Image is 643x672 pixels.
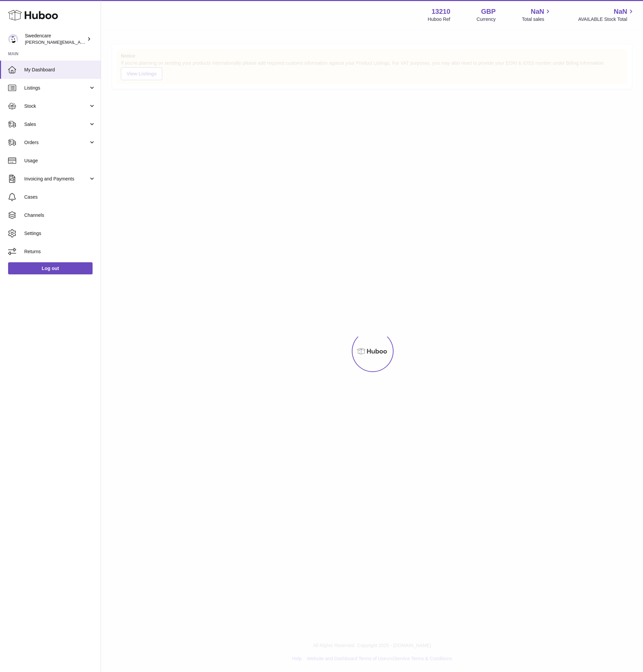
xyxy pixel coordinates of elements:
[24,248,96,255] span: Returns
[428,16,450,23] div: Huboo Ref
[481,7,496,16] strong: GBP
[614,7,627,16] span: NaN
[8,262,93,274] a: Log out
[24,67,96,73] span: My Dashboard
[24,121,89,128] span: Sales
[522,7,552,23] a: NaN Total sales
[531,7,544,16] span: NaN
[24,176,89,182] span: Invoicing and Payments
[24,85,89,91] span: Listings
[477,16,496,23] div: Currency
[25,39,171,45] span: [PERSON_NAME][EMAIL_ADDRESS][PERSON_NAME][DOMAIN_NAME]
[25,33,86,45] div: Swedencare
[432,7,450,16] strong: 13210
[24,139,89,146] span: Orders
[522,16,552,23] span: Total sales
[8,34,18,44] img: daniel.corbridge@swedencare.co.uk
[24,158,96,164] span: Usage
[578,7,635,23] a: NaN AVAILABLE Stock Total
[24,230,96,237] span: Settings
[24,212,96,219] span: Channels
[24,103,89,109] span: Stock
[578,16,635,23] span: AVAILABLE Stock Total
[24,194,96,200] span: Cases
